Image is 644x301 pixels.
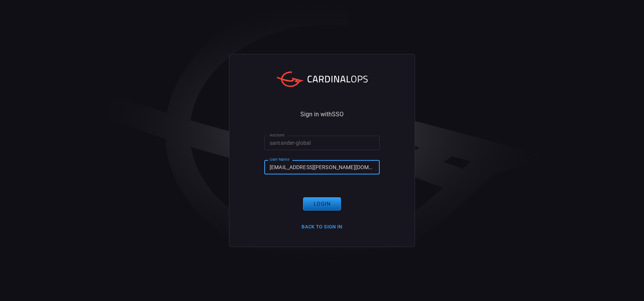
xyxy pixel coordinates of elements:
[300,111,344,117] span: Sign in with SSO
[303,197,341,211] button: Login
[270,157,289,162] label: User Name
[264,136,380,150] input: Type your account
[297,221,347,233] button: Back to Sign in
[264,160,380,174] input: Type your user name
[270,132,285,138] label: Account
